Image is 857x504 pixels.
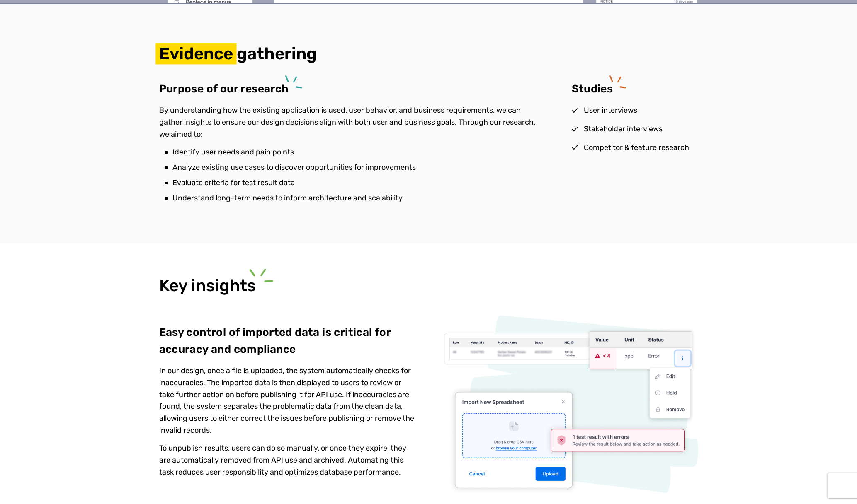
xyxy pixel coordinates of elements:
[172,177,539,189] li: Evaluate criteria for test result data
[159,104,539,140] p: By understanding how the existing application is used, user behavior, and business requirements, ...
[441,315,698,493] img: Users can import a new spreadsheet with drag and drop. An imported record with an error message d...
[163,0,192,7] span: Last Name
[159,80,289,98] p: Purpose of our research
[572,80,613,98] p: Studies
[172,146,539,158] li: Identify user needs and pain points
[816,464,857,504] iframe: Chat Widget
[172,162,539,174] li: Analyze existing use cases to discover opportunities for improvements
[582,142,689,154] span: Competitor & feature research
[159,41,233,67] span: Evidence
[159,276,256,295] h2: Key insights
[172,192,539,204] li: Understand long-term needs to inform architecture and scalability
[237,44,317,63] span: gathering
[159,324,416,358] div: Easy control of imported data is critical for accuracy and compliance
[582,123,663,135] span: Stakeholder interviews
[159,365,416,436] p: In our design, once a file is uploaded, the system automatically checks for inaccuracies. The imp...
[159,443,416,478] p: To unpublish results, users can do so manually, or once they expire, they are automatically remov...
[2,116,7,122] input: Subscribe to UX Team newsletter.
[582,104,637,116] span: User interviews
[10,115,323,123] span: Subscribe to UX Team newsletter.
